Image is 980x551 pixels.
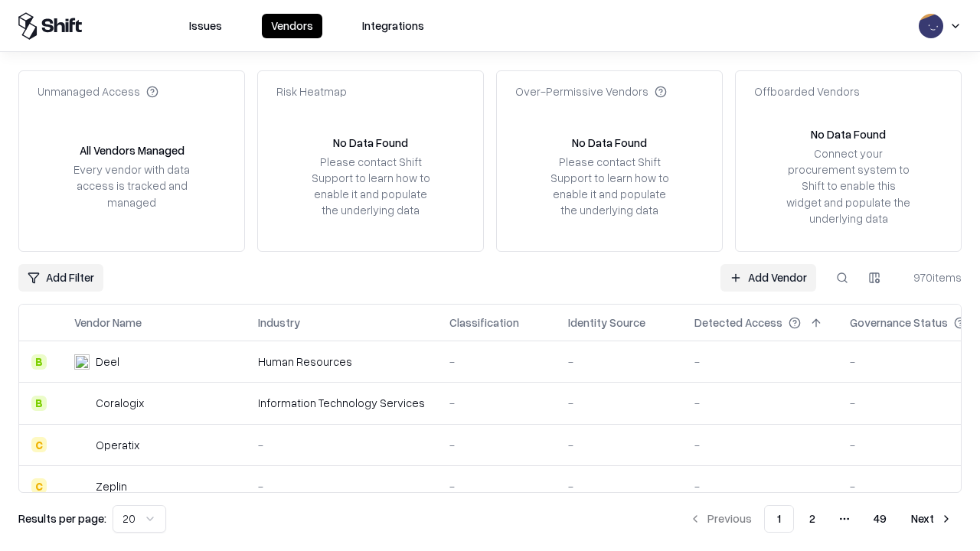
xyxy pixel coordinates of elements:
[568,315,645,331] div: Identity Source
[568,395,670,411] div: -
[680,505,962,533] nav: pagination
[568,354,670,370] div: -
[449,437,544,453] div: -
[900,269,962,285] div: 970 items
[74,437,90,452] img: Operatix
[861,505,899,533] button: 49
[96,395,144,411] div: Coralogix
[96,437,139,453] div: Operatix
[96,478,127,494] div: Zeplin
[333,135,408,151] div: No Data Found
[276,83,347,99] div: Risk Heatmap
[18,264,103,292] button: Add Filter
[449,395,544,411] div: -
[515,83,667,99] div: Over-Permissive Vendors
[74,396,90,411] img: Coralogix
[546,154,673,219] div: Please contact Shift Support to learn how to enable it and populate the underlying data
[572,135,647,151] div: No Data Found
[258,315,300,331] div: Industry
[258,395,425,411] div: Information Technology Services
[31,478,47,494] div: C
[797,505,828,533] button: 2
[38,83,158,99] div: Unmanaged Access
[694,478,825,494] div: -
[307,154,434,219] div: Please contact Shift Support to learn how to enable it and populate the underlying data
[568,437,670,453] div: -
[74,478,90,494] img: Zeplin
[764,505,794,533] button: 1
[720,264,816,292] a: Add Vendor
[449,478,544,494] div: -
[694,437,825,453] div: -
[258,354,425,370] div: Human Resources
[353,14,433,38] button: Integrations
[262,14,322,38] button: Vendors
[694,315,782,331] div: Detected Access
[568,478,670,494] div: -
[18,510,106,527] p: Results per page:
[96,354,119,370] div: Deel
[785,145,912,227] div: Connect your procurement system to Shift to enable this widget and populate the underlying data
[31,437,47,452] div: C
[80,142,185,158] div: All Vendors Managed
[754,83,860,99] div: Offboarded Vendors
[902,505,962,533] button: Next
[850,315,948,331] div: Governance Status
[694,395,825,411] div: -
[258,478,425,494] div: -
[31,396,47,411] div: B
[180,14,231,38] button: Issues
[258,437,425,453] div: -
[449,354,544,370] div: -
[74,315,142,331] div: Vendor Name
[68,161,195,210] div: Every vendor with data access is tracked and managed
[449,315,519,331] div: Classification
[694,354,825,370] div: -
[811,126,886,142] div: No Data Found
[74,354,90,370] img: Deel
[31,354,47,370] div: B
